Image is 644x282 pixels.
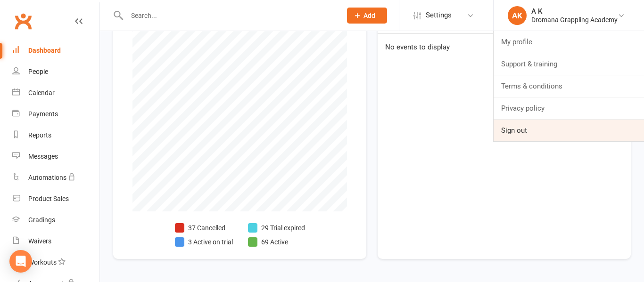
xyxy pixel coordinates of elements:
[12,252,99,273] a: Workouts
[363,12,375,19] span: Add
[494,97,644,119] a: Privacy policy
[531,16,618,24] div: Dromana Grappling Academy
[28,47,61,54] div: Dashboard
[12,82,99,104] a: Calendar
[494,120,644,141] a: Sign out
[248,223,305,233] li: 29 Trial expired
[28,153,58,160] div: Messages
[28,258,57,266] div: Workouts
[11,9,35,33] a: Clubworx
[175,237,233,247] li: 3 Active on trial
[28,131,51,139] div: Reports
[12,125,99,146] a: Reports
[12,188,99,209] a: Product Sales
[124,9,335,22] input: Search...
[28,174,66,181] div: Automations
[508,6,527,25] div: AK
[494,31,644,53] a: My profile
[28,216,55,224] div: Gradings
[175,223,233,233] li: 37 Cancelled
[28,68,48,75] div: People
[28,237,51,245] div: Waivers
[12,104,99,125] a: Payments
[494,75,644,97] a: Terms & conditions
[12,40,99,61] a: Dashboard
[12,61,99,82] a: People
[426,5,452,26] span: Settings
[494,53,644,75] a: Support & training
[248,237,305,247] li: 69 Active
[28,110,58,118] div: Payments
[12,231,99,252] a: Waivers
[12,209,99,231] a: Gradings
[28,89,55,97] div: Calendar
[9,250,32,273] div: Open Intercom Messenger
[28,195,69,202] div: Product Sales
[347,8,387,24] button: Add
[531,7,618,16] div: A K
[12,167,99,188] a: Automations
[12,146,99,167] a: Messages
